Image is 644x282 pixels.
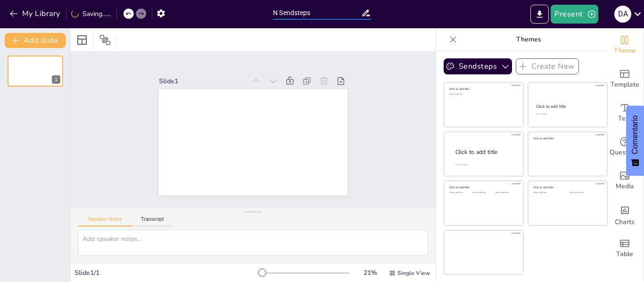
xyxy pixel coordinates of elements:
div: 1 [52,75,60,84]
div: Add ready made slides [606,62,644,96]
div: Click to add title [449,87,517,91]
div: D A [614,6,631,23]
div: Click to add text [449,192,471,194]
div: Get real-time input from your audience [606,130,644,164]
button: My Library [7,6,64,21]
div: Add charts and graphs [606,198,644,232]
span: Charts [615,217,635,227]
div: Click to add text [533,192,563,194]
div: Add images, graphics, shapes or video [606,164,644,198]
button: Transcript [132,216,173,226]
p: Themes [461,28,596,51]
span: Position [99,34,111,46]
button: Add slide [5,33,66,48]
button: Export to PowerPoint [530,5,549,24]
div: Click to add text [570,192,600,194]
span: Media [616,181,634,192]
div: Layout [74,32,90,48]
div: Slide 1 / 1 [74,268,259,277]
button: Sendsteps [444,58,512,74]
div: 1 [8,56,63,87]
div: Click to add body [455,164,515,166]
font: Comentario [631,115,639,154]
div: Click to add text [536,113,598,115]
div: Slide 1 [159,77,246,86]
span: Text [618,113,631,124]
div: Click to add text [495,192,517,194]
span: Template [611,80,639,90]
div: Add a table [606,232,644,266]
button: Present [551,5,598,24]
span: Theme [614,46,636,56]
button: Comentarios - Mostrar encuesta [626,106,644,176]
span: Questions [610,147,640,158]
div: Click to add title [533,185,601,189]
span: Table [616,249,633,259]
div: Click to add title [455,148,516,156]
div: Click to add text [449,93,517,96]
div: Add text boxes [606,96,644,130]
div: Click to add title [536,104,599,109]
div: Click to add text [472,192,494,194]
div: 21 % [359,268,381,277]
div: Change the overall theme [606,28,644,62]
div: Click to add title [533,136,601,140]
input: Insert title [273,6,361,20]
div: Saving...... [71,9,111,18]
button: Speaker Notes [78,216,132,226]
button: Create New [516,58,579,74]
div: Click to add title [449,185,517,189]
span: Single View [397,269,430,277]
button: D A [614,5,631,24]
